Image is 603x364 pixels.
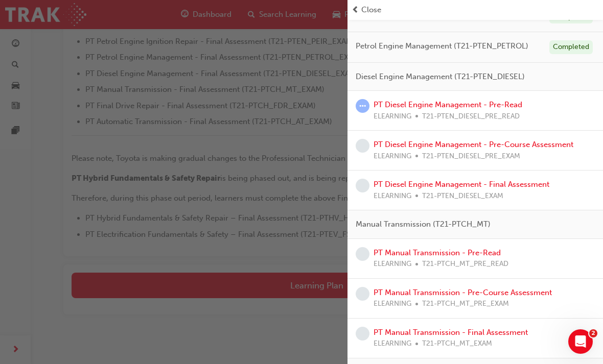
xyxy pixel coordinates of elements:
[361,4,381,16] span: Close
[356,287,369,301] span: learningRecordVerb_NONE-icon
[422,338,492,350] span: T21-PTCH_MT_EXAM
[356,99,369,113] span: learningRecordVerb_ATTEMPT-icon
[374,248,501,257] a: PT Manual Transmission - Pre-Read
[374,190,411,202] span: ELEARNING
[568,329,593,354] iframe: Intercom live chat
[356,40,528,52] span: Petrol Engine Management (T21-PTEN_PETROL)
[356,327,369,341] span: learningRecordVerb_NONE-icon
[352,4,599,16] button: prev-iconClose
[374,100,522,109] a: PT Diesel Engine Management - Pre-Read
[374,180,549,189] a: PT Diesel Engine Management - Final Assessment
[356,247,369,261] span: learningRecordVerb_NONE-icon
[589,329,597,337] span: 2
[356,219,491,230] span: Manual Transmission (T21-PTCH_MT)
[422,298,509,310] span: T21-PTCH_MT_PRE_EXAM
[374,338,411,350] span: ELEARNING
[422,190,503,202] span: T21-PTEN_DIESEL_EXAM
[549,40,593,54] div: Completed
[422,111,520,123] span: T21-PTEN_DIESEL_PRE_READ
[374,298,411,310] span: ELEARNING
[374,151,411,162] span: ELEARNING
[352,4,359,16] span: prev-icon
[422,151,520,162] span: T21-PTEN_DIESEL_PRE_EXAM
[422,258,508,270] span: T21-PTCH_MT_PRE_READ
[374,328,528,337] a: PT Manual Transmission - Final Assessment
[356,179,369,192] span: learningRecordVerb_NONE-icon
[356,71,525,83] span: Diesel Engine Management (T21-PTEN_DIESEL)
[356,139,369,153] span: learningRecordVerb_NONE-icon
[374,258,411,270] span: ELEARNING
[374,111,411,123] span: ELEARNING
[374,288,552,297] a: PT Manual Transmission - Pre-Course Assessment
[374,140,573,149] a: PT Diesel Engine Management - Pre-Course Assessment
